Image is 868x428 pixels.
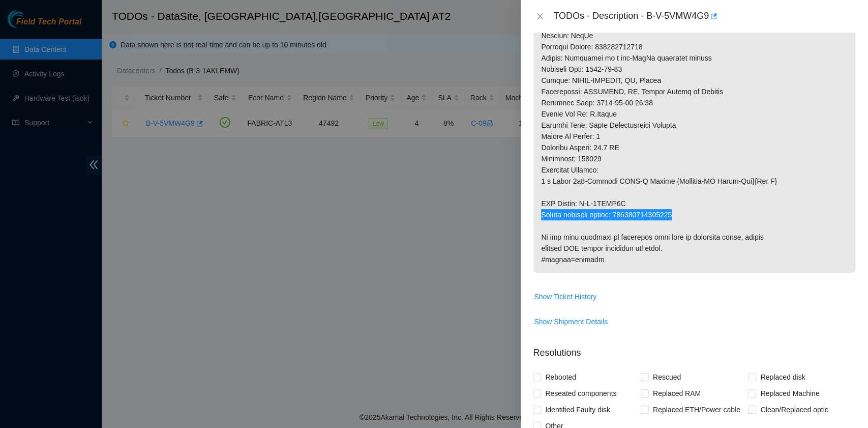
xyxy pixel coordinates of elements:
[553,8,856,24] div: TODOs - Description - B-V-5VMW4G9
[756,369,809,385] span: Replaced disk
[533,12,547,21] button: Close
[534,291,596,302] span: Show Ticket History
[536,12,544,20] span: close
[649,385,705,402] span: Replaced RAM
[756,385,823,402] span: Replaced Machine
[756,402,832,418] span: Clean/Replaced optic
[541,402,614,418] span: Identified Faulty disk
[541,385,620,402] span: Reseated components
[649,369,685,385] span: Rescued
[533,338,856,360] p: Resolutions
[534,316,608,327] span: Show Shipment Details
[533,289,597,305] button: Show Ticket History
[649,402,744,418] span: Replaced ETH/Power cable
[533,313,608,330] button: Show Shipment Details
[541,369,580,385] span: Rebooted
